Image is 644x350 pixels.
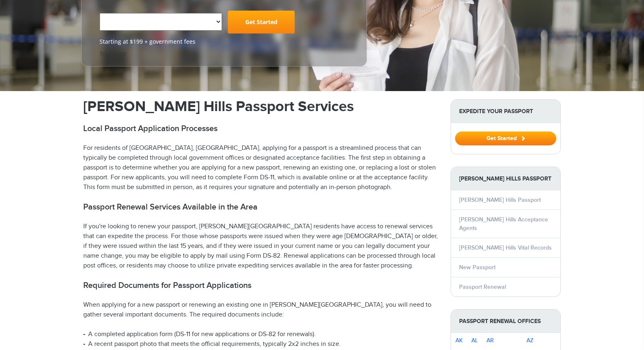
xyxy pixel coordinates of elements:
p: When applying for a new passport or renewing an existing one in [PERSON_NAME][GEOGRAPHIC_DATA], y... [83,300,438,320]
p: For residents of [GEOGRAPHIC_DATA], [GEOGRAPHIC_DATA], applying for a passport is a streamlined p... [83,143,438,192]
strong: Expedite Your Passport [451,100,560,123]
a: [PERSON_NAME] Hills Passport [459,196,541,203]
strong: Passport Renewal Offices [451,310,560,333]
strong: [PERSON_NAME] Hills Passport [451,167,560,190]
a: AZ [526,337,533,344]
a: AL [471,337,478,344]
a: [PERSON_NAME] Hills Acceptance Agents [459,216,548,232]
button: Get Started [455,132,556,145]
h2: Passport Renewal Services Available in the Area [83,202,438,212]
li: A completed application form (DS-11 for new applications or DS-82 for renewals). [83,330,438,339]
a: Trustpilot [100,50,126,58]
a: Get Started [455,135,556,141]
h2: Required Documents for Passport Applications [83,281,438,290]
a: New Passport [459,264,495,271]
a: Passport Renewal [459,283,506,290]
a: [PERSON_NAME] Hills Vital Records [459,244,552,251]
p: If you're looking to renew your passport, [PERSON_NAME][GEOGRAPHIC_DATA] residents have access to... [83,222,438,271]
h2: Local Passport Application Processes [83,124,438,134]
li: A recent passport photo that meets the official requirements, typically 2x2 inches in size. [83,339,438,349]
a: Get Started [228,11,295,33]
a: AK [455,337,463,344]
a: AR [486,337,494,344]
h1: [PERSON_NAME] Hills Passport Services [83,99,438,114]
span: Starting at $199 + government fees [100,38,349,46]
